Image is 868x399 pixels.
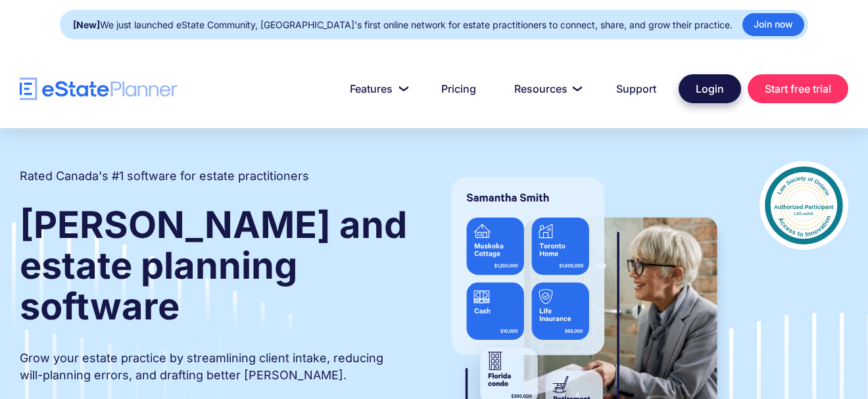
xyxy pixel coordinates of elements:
[20,350,409,384] p: Grow your estate practice by streamlining client intake, reducing will-planning errors, and draft...
[425,76,492,102] a: Pricing
[73,16,733,34] div: We just launched eState Community, [GEOGRAPHIC_DATA]'s first online network for estate practition...
[742,13,804,36] a: Join now
[20,168,309,185] h2: Rated Canada's #1 software for estate practitioners
[600,76,672,102] a: Support
[73,19,100,30] strong: [New]
[20,78,178,101] a: home
[20,202,407,329] strong: [PERSON_NAME] and estate planning software
[498,76,594,102] a: Resources
[748,74,848,103] a: Start free trial
[679,74,741,103] a: Login
[334,76,419,102] a: Features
